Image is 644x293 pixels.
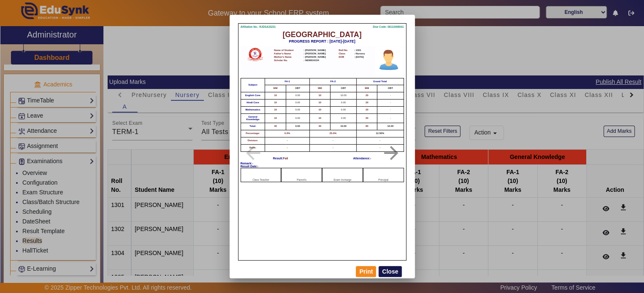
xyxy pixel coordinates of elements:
[281,168,322,182] div: Parent's
[309,78,356,85] th: FA-2
[357,113,377,123] td: 20
[286,92,309,99] td: 0.00
[286,85,309,92] th: OBT
[265,106,286,113] td: 10
[286,123,309,130] td: 0.00
[377,106,403,113] td: -
[309,85,330,92] th: MM
[363,168,404,182] div: Principal
[241,168,281,182] div: Class Teacher
[336,49,354,52] th: Roll No.
[379,266,401,277] button: Close
[373,26,403,28] p: Dise Code: 08110406041
[377,113,403,123] td: -
[241,106,265,113] td: Mathematics
[377,85,403,92] th: OBT
[265,92,286,99] td: 10
[265,130,309,137] td: 0.0%
[265,144,309,151] td: -
[273,56,303,59] th: Mother's Name
[377,92,403,99] td: -
[303,59,336,62] td: : NEW634154
[273,59,303,62] th: Scholar No.
[241,137,265,145] td: Division:
[309,106,330,113] td: 10
[257,165,258,168] span: -
[357,99,377,107] td: 20
[330,92,357,99] td: 10.00
[309,123,330,130] td: 40
[357,85,377,92] th: MM
[370,142,412,164] mat-icon: arrow_forward
[241,113,265,123] td: General Knowledge
[375,47,403,75] img: profile.png
[273,49,303,52] th: Name of Student
[241,99,265,107] td: Hindi Core
[265,99,286,107] td: 10
[303,49,336,52] td: : [PERSON_NAME]
[357,106,377,113] td: 20
[273,157,283,160] span: Result:
[265,113,286,123] td: 10
[357,137,403,145] td: -
[357,123,377,130] td: 80
[377,99,403,107] td: -
[309,137,356,145] td: -
[286,113,309,123] td: 0.00
[265,85,286,92] th: MM
[241,123,265,130] td: Total:
[336,56,354,59] th: DOB
[241,78,265,92] th: Subject
[353,157,371,160] div: Attendance:
[265,78,309,85] th: FA-1
[303,52,336,56] td: : [PERSON_NAME]
[286,99,309,107] td: 0.00
[241,165,404,168] div: Result Date:
[330,123,357,130] td: 10.00
[309,92,330,99] td: 10
[330,113,357,123] td: 0.00
[330,106,357,113] td: 0.00
[241,47,269,62] img: School Logo
[303,56,336,59] td: : [PERSON_NAME]
[241,130,265,137] td: Percentage:
[357,144,403,151] td: -
[309,130,356,137] td: 25.0%
[356,266,376,277] button: Print
[357,92,377,99] td: 20
[286,106,309,113] td: 0.00
[241,92,265,99] td: English Core
[357,78,403,85] th: Grand Total
[283,157,288,160] span: Fail
[354,49,371,52] td: : 1301
[241,30,404,39] h1: [GEOGRAPHIC_DATA]
[265,137,309,145] td: -
[265,123,286,130] td: 40
[330,85,357,92] th: OBT
[309,99,330,107] td: 10
[273,52,303,56] th: Father's Name
[322,168,363,182] div: Exam Incharge
[377,123,403,130] td: 10.00
[354,52,371,56] td: : Nursery
[354,56,371,59] td: : [DATE]
[330,99,357,107] td: 0.00
[241,26,276,28] p: Affiliation No.: RJDSA33231
[309,144,356,151] td: -
[309,113,330,123] td: 10
[357,130,403,137] td: 12.50%
[336,52,354,56] th: Class
[232,142,274,164] mat-icon: arrow_back
[289,39,355,43] b: PROGRESS REPORT : [DATE]-[DATE]
[241,162,404,165] div: Remark:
